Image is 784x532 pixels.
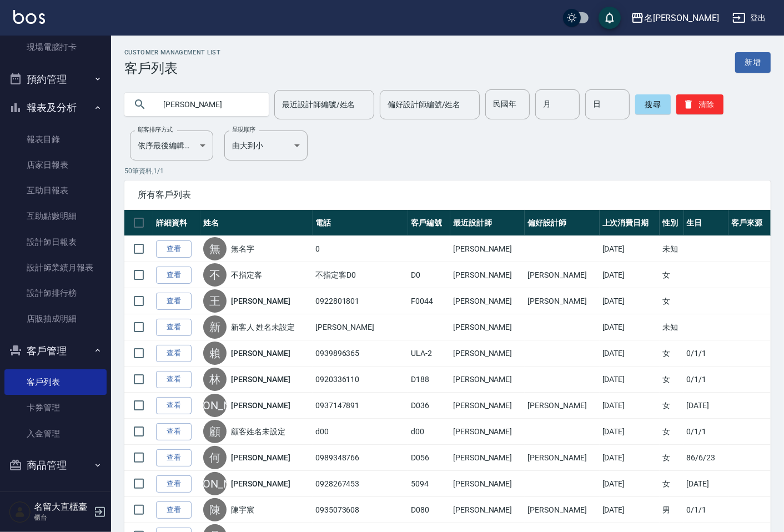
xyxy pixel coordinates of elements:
img: Person [9,501,31,523]
a: 查看 [156,449,192,466]
div: 無 [203,237,227,260]
button: 名[PERSON_NAME] [626,7,723,29]
div: 依序最後編輯時間 [130,131,213,160]
td: 0/1/1 [684,419,728,445]
a: 互助日報表 [4,178,107,203]
a: 報表目錄 [4,127,107,152]
img: Logo [13,10,45,24]
h5: 名留大直櫃臺 [34,501,91,513]
th: 上次消費日期 [600,210,660,236]
td: 0/1/1 [684,367,728,393]
span: 所有客戶列表 [138,189,757,200]
a: 入金管理 [4,421,107,446]
a: 查看 [156,475,192,493]
td: 0939896365 [313,340,408,367]
th: 客戶編號 [408,210,450,236]
a: 查看 [156,345,192,362]
td: d00 [313,419,408,445]
td: 女 [660,419,684,445]
td: d00 [408,419,450,445]
a: [PERSON_NAME] [231,452,290,463]
th: 最近設計師 [450,210,525,236]
td: 0/1/1 [684,497,728,523]
td: 0/1/1 [684,340,728,367]
a: 不指定客 [231,269,262,280]
a: 查看 [156,240,192,258]
div: 何 [203,446,227,469]
a: [PERSON_NAME] [231,400,290,411]
td: [PERSON_NAME] [450,236,525,262]
td: D188 [408,367,450,393]
td: 女 [660,393,684,419]
a: 查看 [156,267,192,284]
td: [DATE] [600,471,660,497]
div: 賴 [203,342,227,365]
td: D036 [408,393,450,419]
td: [PERSON_NAME] [450,497,525,523]
td: [DATE] [600,497,660,523]
td: [PERSON_NAME] [450,288,525,314]
td: D056 [408,445,450,471]
a: 新客人 姓名未設定 [231,322,295,333]
td: [PERSON_NAME] [525,445,599,471]
a: 無名字 [231,243,254,254]
button: save [599,7,621,29]
th: 詳細資料 [153,210,200,236]
td: [PERSON_NAME] [525,262,599,288]
td: 男 [660,497,684,523]
td: [PERSON_NAME] [450,393,525,419]
div: [PERSON_NAME] [203,394,227,417]
td: 未知 [660,314,684,340]
td: [PERSON_NAME] [450,367,525,393]
a: 客戶列表 [4,369,107,395]
td: [DATE] [600,367,660,393]
a: [PERSON_NAME] [231,348,290,359]
td: D080 [408,497,450,523]
td: [DATE] [600,288,660,314]
a: 設計師日報表 [4,229,107,255]
td: 女 [660,445,684,471]
td: [PERSON_NAME] [450,262,525,288]
td: 0922801801 [313,288,408,314]
td: 0920336110 [313,367,408,393]
td: 女 [660,288,684,314]
button: 客戶管理 [4,337,107,365]
a: 新增 [735,52,771,73]
button: 預約管理 [4,65,107,94]
button: 報表及分析 [4,93,107,122]
div: 由大到小 [224,131,308,160]
td: 86/6/23 [684,445,728,471]
p: 50 筆資料, 1 / 1 [124,166,771,176]
td: [DATE] [684,393,728,419]
a: 設計師排行榜 [4,280,107,306]
td: [PERSON_NAME] [525,288,599,314]
div: 林 [203,368,227,391]
a: 設計師業績月報表 [4,255,107,280]
td: 0928267453 [313,471,408,497]
h2: Customer Management List [124,49,220,56]
td: 女 [660,367,684,393]
td: 不指定客D0 [313,262,408,288]
td: D0 [408,262,450,288]
td: 5094 [408,471,450,497]
td: [PERSON_NAME] [450,445,525,471]
td: [PERSON_NAME] [313,314,408,340]
td: [DATE] [600,314,660,340]
a: 顧客姓名未設定 [231,426,285,437]
td: [DATE] [684,471,728,497]
a: 查看 [156,371,192,388]
div: 陳 [203,498,227,521]
a: 查看 [156,397,192,414]
td: 0937147891 [313,393,408,419]
a: 店販抽成明細 [4,306,107,332]
a: [PERSON_NAME] [231,374,290,385]
div: 顧 [203,420,227,443]
th: 偏好設計師 [525,210,599,236]
div: 新 [203,315,227,339]
button: 搜尋 [635,94,671,114]
td: 0935073608 [313,497,408,523]
p: 櫃台 [34,513,91,523]
th: 電話 [313,210,408,236]
a: [PERSON_NAME] [231,478,290,489]
td: [PERSON_NAME] [450,340,525,367]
